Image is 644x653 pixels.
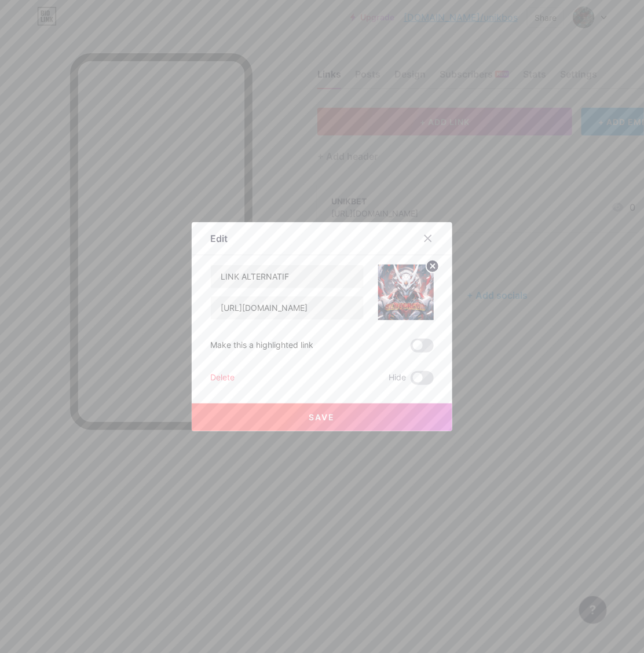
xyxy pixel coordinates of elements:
[211,296,364,320] input: URL
[192,403,452,431] button: Save
[210,339,313,353] div: Make this a highlighted link
[210,232,228,245] div: Edit
[378,265,434,320] img: link_thumbnail
[389,371,406,385] span: Hide
[211,265,364,288] input: Title
[210,371,235,385] div: Delete
[309,412,335,422] span: Save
